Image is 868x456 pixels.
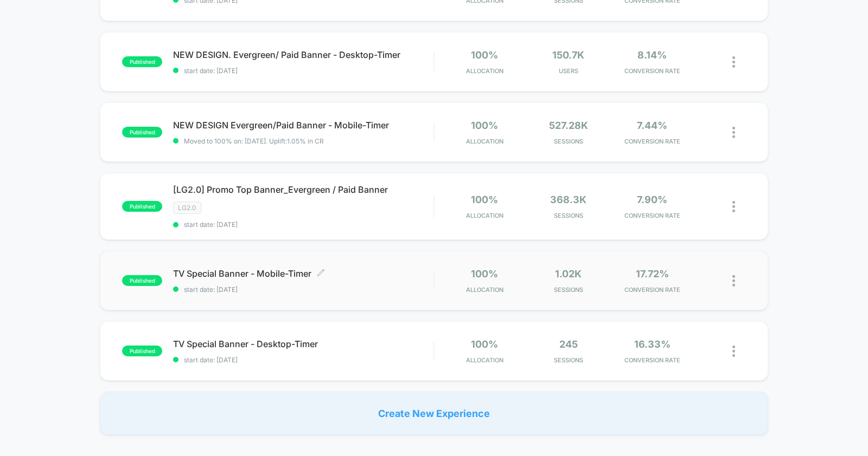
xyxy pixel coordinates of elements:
[637,194,667,205] span: 7.90%
[529,356,608,364] span: Sessions
[466,138,503,145] span: Allocation
[559,338,578,350] span: 245
[173,49,433,60] span: NEW DESIGN. Evergreen/ Paid Banner - Desktop-Timer
[173,338,433,349] span: TV Special Banner - Desktop-Timer
[122,201,162,212] span: published
[173,120,433,131] span: NEW DESIGN Evergreen/Paid Banner - Mobile-Timer
[471,120,498,131] span: 100%
[466,356,503,364] span: Allocation
[636,268,669,279] span: 17.72%
[173,201,201,214] span: LG2.0
[471,338,498,350] span: 100%
[173,220,433,229] span: start date: [DATE]
[637,49,667,61] span: 8.14%
[613,286,692,294] span: CONVERSION RATE
[732,275,735,286] img: close
[637,120,667,131] span: 7.44%
[471,268,498,279] span: 100%
[173,356,433,364] span: start date: [DATE]
[555,268,582,279] span: 1.02k
[466,286,503,294] span: Allocation
[732,346,735,357] img: close
[529,212,608,219] span: Sessions
[529,67,608,75] span: Users
[184,137,324,145] span: Moved to 100% on: [DATE] . Uplift: 1.05% in CR
[529,286,608,294] span: Sessions
[466,212,503,219] span: Allocation
[471,49,498,61] span: 100%
[122,275,162,286] span: published
[613,67,692,75] span: CONVERSION RATE
[466,67,503,75] span: Allocation
[613,212,692,219] span: CONVERSION RATE
[634,338,671,350] span: 16.33%
[732,127,735,138] img: close
[122,56,162,67] span: published
[122,127,162,138] span: published
[732,201,735,212] img: close
[613,138,692,145] span: CONVERSION RATE
[173,67,433,75] span: start date: [DATE]
[549,120,588,131] span: 527.28k
[100,392,768,435] div: Create New Experience
[552,49,584,61] span: 150.7k
[550,194,586,205] span: 368.3k
[173,184,433,195] span: [LG2.0] Promo Top Banner_Evergreen / Paid Banner
[122,346,162,356] span: published
[471,194,498,205] span: 100%
[613,356,692,364] span: CONVERSION RATE
[173,268,433,279] span: TV Special Banner - Mobile-Timer
[529,138,608,145] span: Sessions
[173,285,433,294] span: start date: [DATE]
[732,56,735,68] img: close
